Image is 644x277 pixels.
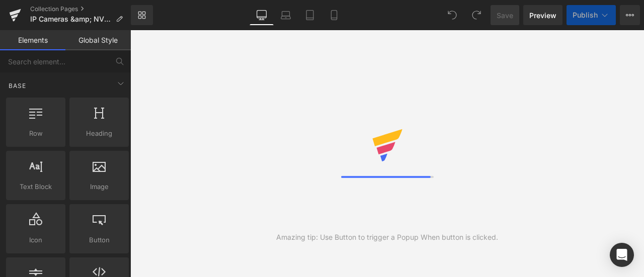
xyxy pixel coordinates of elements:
[72,235,126,245] span: Button
[497,10,513,21] span: Save
[442,5,462,25] button: Undo
[274,5,298,25] a: Laptop
[65,30,131,50] a: Global Style
[250,5,274,25] a: Desktop
[9,181,62,192] span: Text Block
[9,128,62,139] span: Row
[131,5,153,25] a: New Library
[523,5,562,25] a: Preview
[30,5,131,13] a: Collection Pages
[567,5,616,25] button: Publish
[72,128,126,139] span: Heading
[610,243,634,267] div: Open Intercom Messenger
[466,5,487,25] button: Redo
[8,81,27,90] span: Base
[573,11,598,19] span: Publish
[30,15,112,23] span: IP Cameras &amp; NVRs
[72,181,126,192] span: Image
[529,10,556,21] span: Preview
[298,5,322,25] a: Tablet
[9,235,62,245] span: Icon
[620,5,640,25] button: More
[276,232,498,243] div: Amazing tip: Use Button to trigger a Popup When button is clicked.
[322,5,346,25] a: Mobile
